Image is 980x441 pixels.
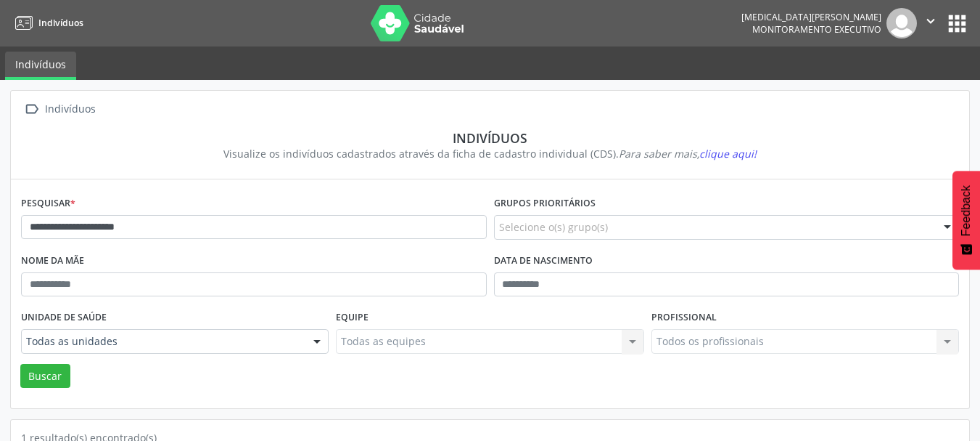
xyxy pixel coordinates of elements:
[499,219,608,235] span: Selecione o(s) grupo(s)
[917,8,944,39] button: 
[952,171,980,270] button: Feedback - Mostrar pesquisa
[5,52,76,80] a: Indivíduos
[38,17,83,29] span: Indivíduos
[21,99,98,120] a:  Indivíduos
[494,193,596,215] label: Grupos prioritários
[741,11,881,23] div: [MEDICAL_DATA][PERSON_NAME]
[651,307,717,329] label: Profissional
[10,11,83,35] a: Indivíduos
[960,185,973,236] span: Feedback
[21,250,84,272] label: Nome da mãe
[886,8,917,39] img: img
[31,130,949,146] div: Indivíduos
[494,250,593,272] label: Data de nascimento
[699,147,757,161] span: clique aqui!
[42,99,98,120] div: Indivíduos
[619,147,757,161] i: Para saber mais,
[944,11,970,36] button: apps
[923,13,939,29] i: 
[21,193,75,215] label: Pesquisar
[26,334,299,349] span: Todas as unidades
[21,99,42,120] i: 
[336,307,368,329] label: Equipe
[20,364,70,389] button: Buscar
[21,307,107,329] label: Unidade de saúde
[31,146,949,161] div: Visualize os indivíduos cadastrados através da ficha de cadastro individual (CDS).
[752,23,881,36] span: Monitoramento Executivo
